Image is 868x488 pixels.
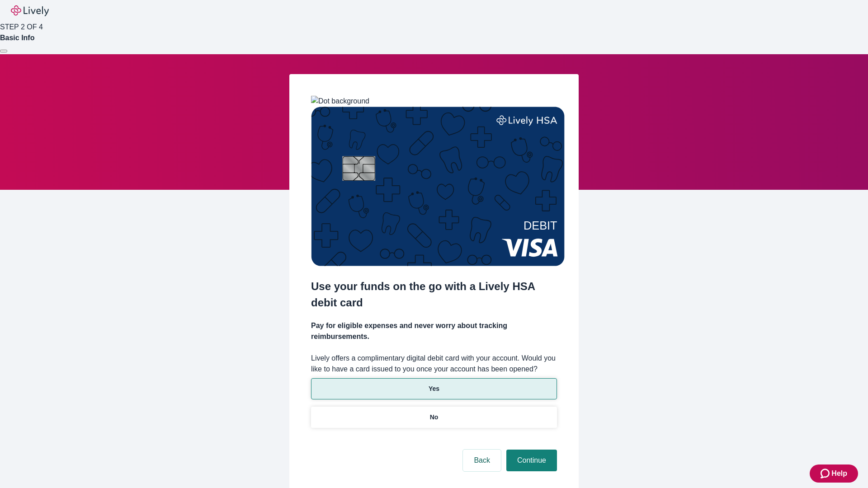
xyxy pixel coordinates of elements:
[831,468,847,479] span: Help
[311,320,557,342] h4: Pay for eligible expenses and never worry about tracking reimbursements.
[311,107,565,266] img: Debit card
[311,278,557,311] h2: Use your funds on the go with a Lively HSA debit card
[429,384,439,394] p: Yes
[430,413,439,422] p: No
[810,465,858,483] button: Zendesk support iconHelp
[311,378,557,399] button: Yes
[506,450,557,471] button: Continue
[463,450,501,471] button: Back
[821,468,831,479] svg: Zendesk support icon
[311,407,557,428] button: No
[311,353,557,375] label: Lively offers a complimentary digital debit card with your account. Would you like to have a card...
[311,96,369,107] img: Dot background
[11,5,49,16] img: Lively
